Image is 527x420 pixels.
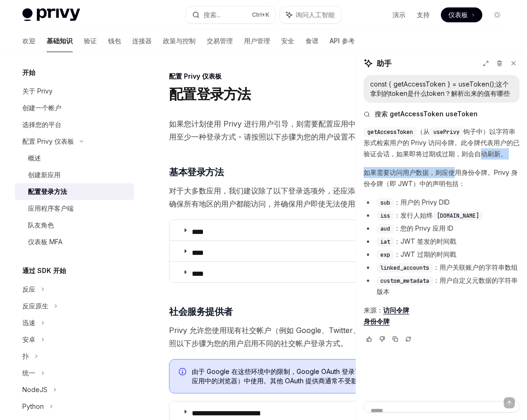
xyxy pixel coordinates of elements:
button: 搜索 getAccessToken useToken [364,109,520,119]
font: 用户管理 [244,37,270,45]
a: 概述 [15,150,134,167]
span: linked_accounts [380,264,429,272]
font: 统一 [22,369,35,377]
a: 选择您的平台 [15,116,134,133]
font: 安卓 [22,335,35,343]
font: 反应原生 [22,302,48,310]
a: 用户管理 [244,30,270,52]
a: 应用程序客户端 [15,200,134,217]
a: 仪表板 MFA [15,233,134,250]
font: 如果需要访问用户数据，则应使用身份令牌。Privy 身份令牌（即 JWT）中的声明包括： [364,168,518,187]
font: 搜索... [203,11,221,19]
font: ：JWT 过期的时间戳 [394,250,456,258]
button: 询问人工智能 [280,7,341,23]
font: 配置登录方法 [28,187,67,195]
span: iss [380,212,390,220]
font: 仪表板 [448,11,468,19]
button: 发送消息 [504,397,515,408]
font: 基本登录方法 [169,167,223,178]
font: 关于 Privy [22,87,53,95]
font: （从 [417,127,430,135]
a: 验证 [84,30,97,52]
a: 安全 [281,30,294,52]
a: 仪表板 [441,7,482,22]
span: exp [380,251,390,259]
font: Privy 允许您使用现有社交帐户（例如 Google、Twitter、Farcaster、Telegram 等）登录用户！请按照以下步骤为您的用户启用不同的社交帐户登录方式。 [169,326,504,348]
font: 支持 [417,11,430,19]
font: 社会服务提供者 [169,306,233,317]
a: 政策与控制 [163,30,196,52]
font: 钱包 [108,37,121,45]
a: 基础知识 [47,30,73,52]
font: Ctrl [252,11,262,18]
span: usePrivy [433,128,459,136]
font: 由于 Google 在这些环境中的限制，Google OAuth 登录可能无法在应用内浏览器 (IAB)（例如嵌入在社交应用中的浏览器）中使用。其他 OAuth 提供商通常不受影响。 [192,367,495,385]
a: 关于 Privy [15,83,134,100]
font: 欢迎 [22,37,35,45]
font: +K [262,11,270,18]
a: 创建一个帐户 [15,100,134,116]
a: 访问令牌 [383,306,409,314]
font: 创建新应用 [28,171,61,179]
font: ：用户关联账户的字符串数组 [433,263,518,271]
font: const { getAccessToken } = useToken();这个拿到的token是什么token？解析出来的值有哪些 [370,80,510,97]
a: 欢迎 [22,30,35,52]
button: 切换暗模式 [490,7,505,22]
font: 反应 [22,285,35,293]
font: 政策与控制 [163,37,196,45]
font: 食谱 [305,37,318,45]
a: 交易管理 [207,30,233,52]
a: 钱包 [108,30,121,52]
font: 概述 [28,154,41,162]
span: [DOMAIN_NAME] [437,212,479,220]
button: 搜索...Ctrl+K [186,7,276,23]
font: 开始 [22,68,35,76]
font: 验证 [84,37,97,45]
a: 食谱 [305,30,318,52]
a: 演示 [392,10,405,20]
span: aud [380,225,390,233]
a: 创建新应用 [15,167,134,183]
font: 助手 [377,59,392,68]
font: ：用户自定义元数据的字符串版本 [377,276,518,295]
span: custom_metadata [380,277,429,285]
font: ：JWT 签发的时间戳 [394,237,456,245]
img: 灯光标志 [22,8,80,21]
a: 配置登录方法 [15,183,134,200]
svg: 信息 [179,368,188,377]
font: 演示 [392,11,405,19]
font: 搜索 getAccessToken useToken [375,110,478,118]
font: 迅速 [22,319,35,327]
font: ：发行人始终 [394,211,433,219]
font: 访问令牌 [383,306,409,314]
font: 配置 Privy 仪表板 [22,137,74,145]
a: API 参考 [330,30,355,52]
font: 选择您的平台 [22,120,61,128]
font: 身份令牌 [364,317,390,325]
font: 连接器 [132,37,152,45]
font: ：用户的 Privy DID [394,198,450,206]
font: 配置登录方法 [169,86,251,102]
font: 通过 SDK 开始 [22,267,66,274]
font: API 参考 [330,37,355,45]
font: 仪表板 MFA [28,238,62,246]
span: iat [380,238,390,246]
a: 支持 [417,10,430,20]
font: Python [22,402,44,410]
font: 来源： [364,306,383,314]
a: 队友角色 [15,217,134,233]
font: 安全 [281,37,294,45]
span: sub [380,199,390,207]
font: 交易管理 [207,37,233,45]
font: 应用程序客户端 [28,204,74,212]
font: 配置 Privy 仪表板 [169,72,222,80]
a: 连接器 [132,30,152,52]
font: 询问人工智能 [296,11,335,19]
a: 身份令牌 [364,317,390,326]
font: NodeJS [22,386,47,393]
font: 钩子中）以字符串形式检索用户的 Privy 访问令牌。此令牌代表用户的已验证会话，如果即将过期或过期，则会自动刷新。 [364,127,520,158]
font: 扑 [22,352,29,360]
font: 如果您计划使用 Privy 进行用户引导，则需要配置应用中使用的登录方式。所有客户端 SDK 都需要启用至少一种登录方式 - 请按照以下步骤为您的用户设置不同的选项！ [169,119,503,141]
font: ：您的 Privy 应用 ID [394,224,453,232]
span: getAccessToken [367,128,413,136]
